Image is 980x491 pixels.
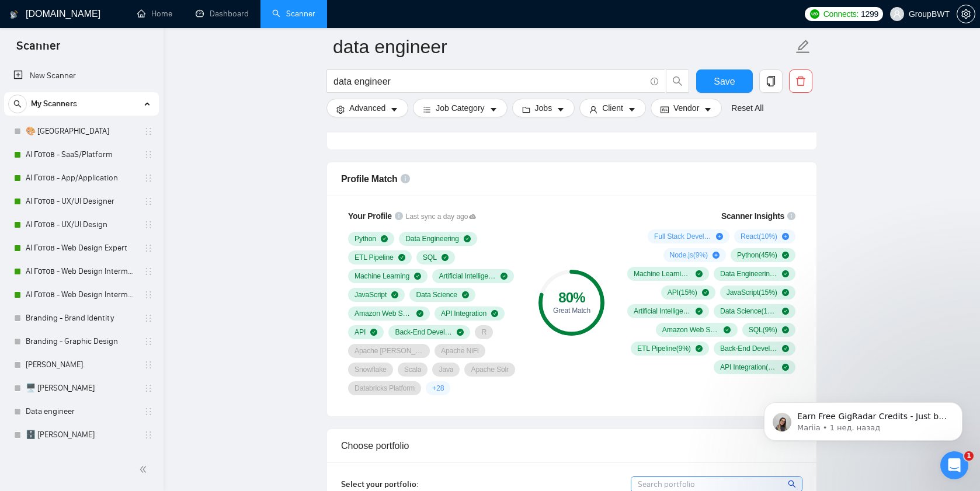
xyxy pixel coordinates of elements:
[355,328,366,337] span: API
[481,328,486,337] span: R
[964,451,974,461] span: 1
[370,329,377,336] span: check-circle
[404,365,422,374] span: Scala
[457,329,464,336] span: check-circle
[522,105,530,114] span: folder
[651,78,658,85] span: info-circle
[654,232,711,241] span: Full Stack Development ( 19 %)
[579,99,646,117] button: userClientcaret-down
[405,234,458,243] span: Data Engineering
[26,236,137,260] a: AI Готов - Web Design Expert
[741,232,777,241] span: React ( 10 %)
[893,10,901,18] span: user
[144,150,153,159] span: holder
[810,9,819,19] img: upwork-logo.png
[727,288,777,297] span: JavaScript ( 15 %)
[788,478,798,490] span: search
[137,9,172,19] a: homeHome
[144,314,153,323] span: holder
[333,32,793,61] input: Scanner name...
[355,365,387,374] span: Snowflake
[26,377,137,400] a: 🖥️ [PERSON_NAME]
[272,9,315,19] a: searchScanner
[501,273,508,280] span: check-circle
[471,365,509,374] span: Apache Solr
[789,69,812,93] button: delete
[423,253,437,262] span: SQL
[26,190,137,213] a: AI Готов - UX/UI Designer
[782,345,789,352] span: check-circle
[589,105,597,114] span: user
[7,37,69,62] span: Scanner
[823,8,859,20] span: Connects:
[439,271,496,281] span: Artificial Intelligence
[395,328,452,337] span: Back-End Development
[333,74,645,89] input: Search Freelance Jobs...
[720,363,777,372] span: API Integration ( 7 %)
[716,233,723,240] span: plus-circle
[441,346,479,356] span: Apache NiFi
[696,270,703,277] span: check-circle
[782,289,789,296] span: check-circle
[720,307,777,316] span: Data Science ( 10 %)
[406,211,476,222] span: Last sync a day ago
[462,291,469,298] span: check-circle
[637,344,691,353] span: ETL Pipeline ( 9 %)
[696,345,703,352] span: check-circle
[535,102,552,114] span: Jobs
[441,309,486,318] span: API Integration
[713,252,720,259] span: plus-circle
[341,174,398,184] span: Profile Match
[196,9,249,19] a: dashboardDashboard
[26,260,137,283] a: AI Готов - Web Design Intermediate минус Developer
[696,69,753,93] button: Save
[668,288,697,297] span: API ( 15 %)
[26,143,137,166] a: AI Готов - SaaS/Platform
[861,8,878,20] span: 1299
[634,269,691,278] span: Machine Learning ( 20 %)
[355,384,415,393] span: Databricks Platform
[666,76,689,86] span: search
[144,407,153,416] span: holder
[423,105,431,114] span: bars
[439,365,453,374] span: Java
[144,243,153,253] span: holder
[144,173,153,183] span: holder
[464,235,471,242] span: check-circle
[413,99,507,117] button: barsJob Categorycaret-down
[414,273,421,280] span: check-circle
[782,233,789,240] span: plus-circle
[144,127,153,136] span: holder
[26,353,137,377] a: [PERSON_NAME].
[720,269,777,278] span: Data Engineering ( 17 %)
[759,69,783,93] button: copy
[26,330,137,353] a: Branding - Graphic Design
[10,5,18,24] img: logo
[355,309,412,318] span: Amazon Web Services
[355,234,376,243] span: Python
[13,64,150,88] a: New Scanner
[795,39,811,54] span: edit
[144,290,153,300] span: holder
[538,291,604,305] div: 80 %
[512,99,575,117] button: folderJobscaret-down
[355,290,387,300] span: JavaScript
[666,69,689,93] button: search
[782,308,789,315] span: check-circle
[390,105,398,114] span: caret-down
[442,254,449,261] span: check-circle
[391,291,398,298] span: check-circle
[782,364,789,371] span: check-circle
[714,74,735,89] span: Save
[651,99,722,117] button: idcardVendorcaret-down
[26,307,137,330] a: Branding - Brand Identity
[731,102,763,114] a: Reset All
[26,166,137,190] a: AI Готов - App/Application
[381,235,388,242] span: check-circle
[395,212,403,220] span: info-circle
[144,267,153,276] span: holder
[355,271,409,281] span: Machine Learning
[782,270,789,277] span: check-circle
[26,447,137,470] a: ETL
